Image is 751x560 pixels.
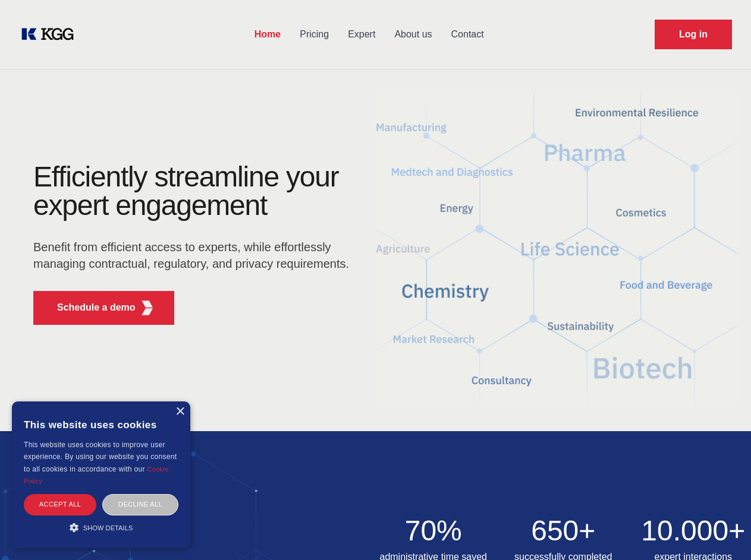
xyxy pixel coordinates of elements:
h2: 650+ [505,517,621,545]
div: Accept all [24,494,96,515]
h1: Efficiently streamline your expert engagement [33,163,357,220]
a: Contact [442,19,494,50]
div: Show details [24,521,178,533]
div: Close [175,407,184,416]
p: Schedule a demo [57,300,136,315]
a: KOL Knowledge Platform: Talk to Key External Experts (KEE) [19,25,83,44]
div: Decline all [102,494,178,515]
div: This website uses cookies [24,410,178,439]
span: This website uses cookies to improve user experience. By using our website you consent to all coo... [24,441,177,473]
a: Home [245,19,290,50]
span: Show details [83,524,133,531]
a: Request Demo [655,20,732,49]
iframe: Chat Widget [692,503,751,560]
img: KGG Fifth Element RED [140,300,155,315]
a: About us [385,19,441,50]
button: Schedule a demoKGG Fifth Element RED [33,291,174,325]
p: Benefit from efficient access to experts, while effortlessly managing contractual, regulatory, an... [33,239,357,272]
img: KGG Fifth Element RED [376,77,737,419]
a: Expert [338,19,385,50]
a: Cookie Policy [24,466,169,485]
h2: 70% [376,517,492,545]
a: Pricing [290,19,338,50]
